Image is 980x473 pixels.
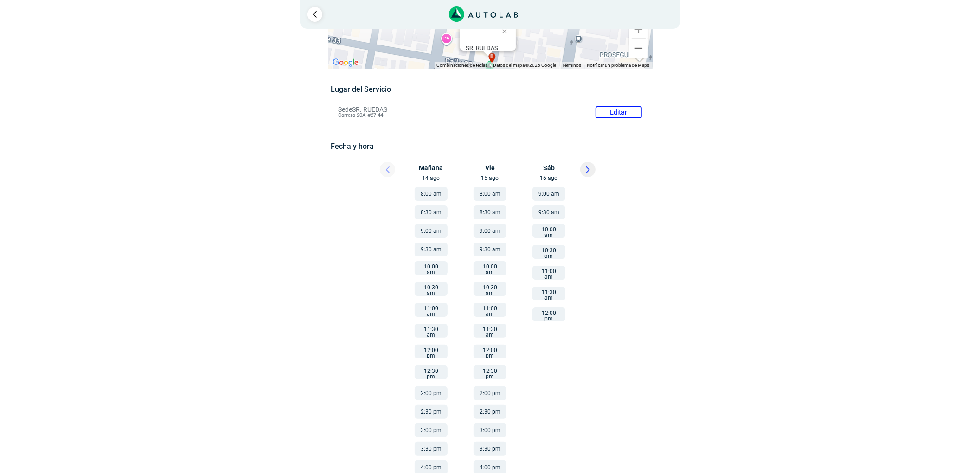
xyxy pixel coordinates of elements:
button: 11:30 am [415,324,448,338]
button: 10:00 am [474,261,506,275]
button: 10:00 am [415,261,448,275]
button: 3:30 pm [474,442,506,456]
button: 12:00 pm [415,345,448,358]
button: 11:00 am [532,266,565,280]
h5: Fecha y hora [331,142,649,151]
button: 3:00 pm [474,423,506,437]
button: 2:00 pm [474,386,506,400]
button: Ampliar [629,20,648,38]
button: 11:00 am [415,303,448,317]
button: 9:30 am [415,243,448,256]
h5: Lugar del Servicio [331,85,649,94]
button: Cerrar [495,20,518,42]
button: 8:30 am [415,205,448,219]
span: Datos del mapa ©2025 Google [493,63,557,68]
button: 8:00 am [415,187,448,201]
a: Link al sitio de autolab [449,9,518,18]
button: 12:00 pm [532,307,565,321]
button: 12:00 pm [474,345,506,358]
a: Abre esta zona en Google Maps (se abre en una nueva ventana) [330,57,361,69]
div: Carrera 20A #27-44 [465,45,516,58]
button: 9:30 am [532,205,565,219]
button: 11:30 am [474,324,506,338]
button: 10:30 am [415,282,448,296]
button: 10:30 am [532,245,565,259]
button: 9:30 am [474,243,506,256]
a: Ir al paso anterior [307,7,322,22]
button: 9:00 am [415,224,448,238]
button: 11:30 am [532,287,565,300]
button: 12:30 pm [415,365,448,379]
a: Notificar un problema de Maps [587,63,650,68]
button: Combinaciones de teclas [437,62,488,69]
button: Reducir [629,39,648,58]
button: 12:30 pm [474,365,506,379]
span: b [490,53,494,61]
button: 8:30 am [474,205,506,219]
button: 11:00 am [474,303,506,317]
a: Términos [562,63,582,68]
button: 9:00 am [532,187,565,201]
button: 3:00 pm [415,423,448,437]
button: 3:30 pm [415,442,448,456]
b: SR. RUEDAS [465,45,498,51]
img: Google [330,57,361,69]
button: 2:00 pm [415,386,448,400]
button: 10:30 am [474,282,506,296]
button: 9:00 am [474,224,506,238]
button: 2:30 pm [474,405,506,419]
button: 2:30 pm [415,405,448,419]
button: 8:00 am [474,187,506,201]
button: 10:00 am [532,224,565,238]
